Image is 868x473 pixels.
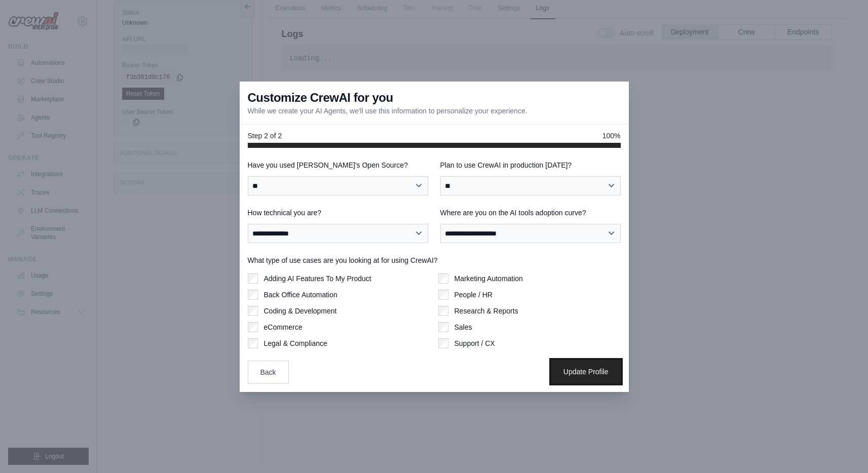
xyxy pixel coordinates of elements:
h3: Customize CrewAI for you [248,90,393,106]
label: eCommerce [264,322,303,332]
label: Sales [455,322,472,332]
button: Update Profile [551,360,621,383]
label: How technical you are? [248,208,428,218]
iframe: Chat Widget [817,424,868,473]
label: Adding AI Features To My Product [264,273,371,284]
span: 100% [602,131,621,141]
label: Where are you on the AI tools adoption curve? [440,208,621,218]
p: While we create your AI Agents, we'll use this information to personalize your experience. [248,106,527,116]
label: Research & Reports [455,306,518,316]
label: Legal & Compliance [264,338,327,348]
label: What type of use cases are you looking at for using CrewAI? [248,255,621,265]
button: Back [248,361,289,384]
label: Coding & Development [264,306,337,316]
label: Plan to use CrewAI in production [DATE]? [440,160,621,170]
label: People / HR [455,290,493,300]
label: Marketing Automation [455,273,523,284]
label: Support / CX [455,338,495,348]
label: Have you used [PERSON_NAME]'s Open Source? [248,160,428,170]
label: Back Office Automation [264,290,337,300]
span: Step 2 of 2 [248,131,282,141]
